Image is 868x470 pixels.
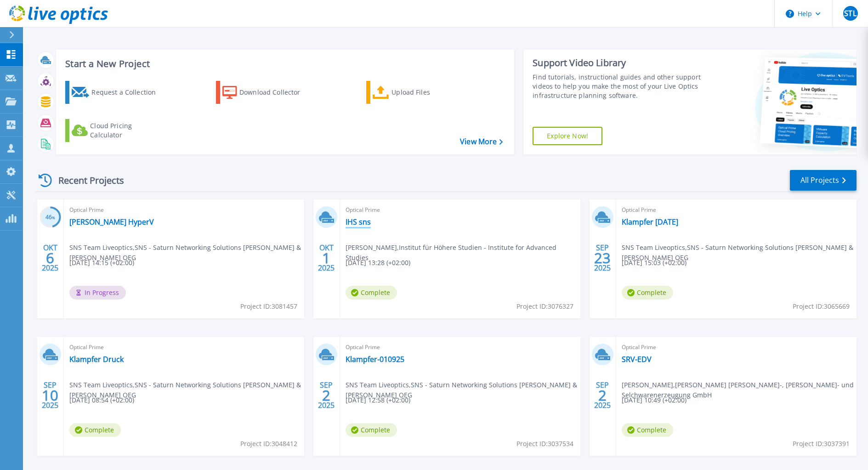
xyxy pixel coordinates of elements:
[240,301,297,311] span: Project ID: 3081457
[793,301,850,311] span: Project ID: 3065669
[40,212,61,223] h3: 46
[622,423,673,437] span: Complete
[35,169,136,192] div: Recent Projects
[346,205,575,215] span: Optical Prime
[622,258,686,268] span: [DATE] 15:03 (+02:00)
[622,217,678,227] a: Klampfer [DATE]
[844,10,856,17] span: STL
[69,217,154,227] a: [PERSON_NAME] HyperV
[69,395,134,405] span: [DATE] 08:54 (+02:00)
[69,205,299,215] span: Optical Prime
[516,439,573,449] span: Project ID: 3037534
[622,205,851,215] span: Optical Prime
[69,258,134,268] span: [DATE] 14:15 (+02:00)
[41,379,59,412] div: SEP 2025
[622,243,857,263] span: SNS Team Liveoptics , SNS - Saturn Networking Solutions [PERSON_NAME] & [PERSON_NAME] OEG
[533,73,702,100] div: Find tutorials, instructional guides and other support videos to help you make the most of your L...
[322,254,330,262] span: 1
[346,380,580,400] span: SNS Team Liveoptics , SNS - Saturn Networking Solutions [PERSON_NAME] & [PERSON_NAME] OEG
[42,391,58,399] span: 10
[594,379,611,412] div: SEP 2025
[346,355,404,364] a: Klampfer-010925
[69,286,126,300] span: In Progress
[65,119,168,142] a: Cloud Pricing Calculator
[239,83,313,102] div: Download Collector
[52,215,55,220] span: %
[533,57,702,69] div: Support Video Library
[346,342,575,352] span: Optical Prime
[346,395,410,405] span: [DATE] 12:58 (+02:00)
[318,241,335,275] div: OKT 2025
[69,355,124,364] a: Klampfer Druck
[90,121,164,140] div: Cloud Pricing Calculator
[622,395,686,405] span: [DATE] 10:49 (+02:00)
[594,241,611,275] div: SEP 2025
[391,83,465,102] div: Upload Files
[240,439,297,449] span: Project ID: 3048412
[346,217,371,227] a: IHS sns
[41,241,59,275] div: OKT 2025
[91,83,165,102] div: Request a Collection
[533,127,602,145] a: Explore Now!
[69,423,121,437] span: Complete
[216,81,318,104] a: Download Collector
[322,391,330,399] span: 2
[622,355,652,364] a: SRV-EDV
[346,286,397,300] span: Complete
[65,81,168,104] a: Request a Collection
[65,59,502,69] h3: Start a New Project
[69,342,299,352] span: Optical Prime
[69,380,304,400] span: SNS Team Liveoptics , SNS - Saturn Networking Solutions [PERSON_NAME] & [PERSON_NAME] OEG
[790,170,857,191] a: All Projects
[46,254,54,262] span: 6
[346,423,397,437] span: Complete
[622,342,851,352] span: Optical Prime
[460,137,503,146] a: View More
[598,391,607,399] span: 2
[346,258,410,268] span: [DATE] 13:28 (+02:00)
[318,379,335,412] div: SEP 2025
[594,254,611,262] span: 23
[69,243,304,263] span: SNS Team Liveoptics , SNS - Saturn Networking Solutions [PERSON_NAME] & [PERSON_NAME] OEG
[366,81,469,104] a: Upload Files
[622,286,673,300] span: Complete
[516,301,573,311] span: Project ID: 3076327
[622,380,857,400] span: [PERSON_NAME] , [PERSON_NAME] [PERSON_NAME]-, [PERSON_NAME]- und Selchwarenerzeugung GmbH
[793,439,850,449] span: Project ID: 3037391
[346,243,580,263] span: [PERSON_NAME] , Institut für Höhere Studien - Institute for Advanced Studies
